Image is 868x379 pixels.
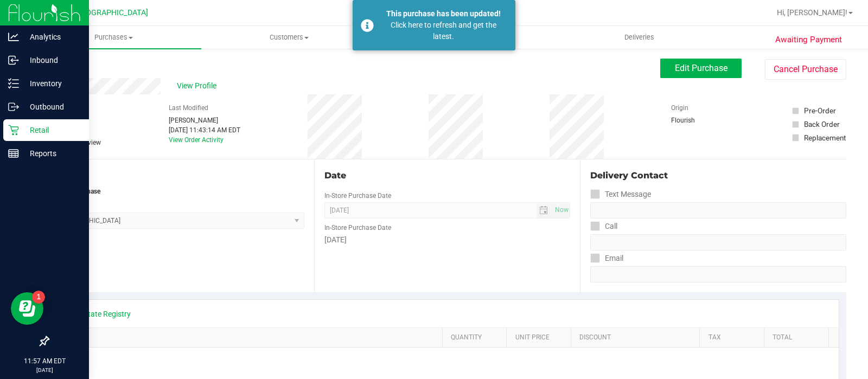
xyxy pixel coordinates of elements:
[671,103,688,113] label: Origin
[201,26,376,49] a: Customers
[324,169,571,182] div: Date
[8,55,19,66] inline-svg: Inbound
[19,147,84,160] p: Reports
[19,124,84,137] p: Retail
[26,26,201,49] a: Purchases
[675,63,727,73] span: Edit Purchase
[8,125,19,136] inline-svg: Retail
[590,250,623,266] label: Email
[169,125,240,135] div: [DATE] 11:43:14 AM EDT
[5,356,84,366] p: 11:57 AM EDT
[804,119,840,130] div: Back Order
[32,291,45,304] iframe: Resource center unread badge
[590,219,617,234] label: Call
[765,59,846,80] button: Cancel Purchase
[671,115,725,125] div: Flourish
[169,115,240,125] div: [PERSON_NAME]
[709,333,760,342] a: Tax
[26,33,201,42] span: Purchases
[169,103,208,113] label: Last Modified
[19,100,84,113] p: Outbound
[8,78,19,89] inline-svg: Inventory
[660,59,742,78] button: Edit Purchase
[324,191,391,201] label: In-Store Purchase Date
[380,20,507,42] div: Click here to refresh and get the latest.
[169,136,224,144] a: View Order Activity
[777,8,847,17] span: Hi, [PERSON_NAME]!
[19,77,84,90] p: Inventory
[5,366,84,374] p: [DATE]
[202,33,376,42] span: Customers
[775,34,842,46] span: Awaiting Payment
[8,31,19,42] inline-svg: Analytics
[552,26,727,49] a: Deliveries
[590,234,846,250] input: Format: (999) 999-9999
[66,309,131,319] a: View State Registry
[64,333,438,342] a: SKU
[177,80,220,92] span: View Profile
[324,234,571,246] div: [DATE]
[8,148,19,159] inline-svg: Reports
[804,132,846,143] div: Replacement
[590,202,846,219] input: Format: (999) 999-9999
[515,333,567,342] a: Unit Price
[8,101,19,112] inline-svg: Outbound
[19,54,84,67] p: Inbound
[380,8,507,20] div: This purchase has been updated!
[590,187,651,202] label: Text Message
[11,292,43,325] iframe: Resource center
[579,333,695,342] a: Discount
[19,30,84,43] p: Analytics
[804,105,836,116] div: Pre-Order
[590,169,846,182] div: Delivery Contact
[48,169,304,182] div: Location
[451,333,502,342] a: Quantity
[324,223,391,233] label: In-Store Purchase Date
[773,333,824,342] a: Total
[74,8,148,17] span: [GEOGRAPHIC_DATA]
[610,33,669,42] span: Deliveries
